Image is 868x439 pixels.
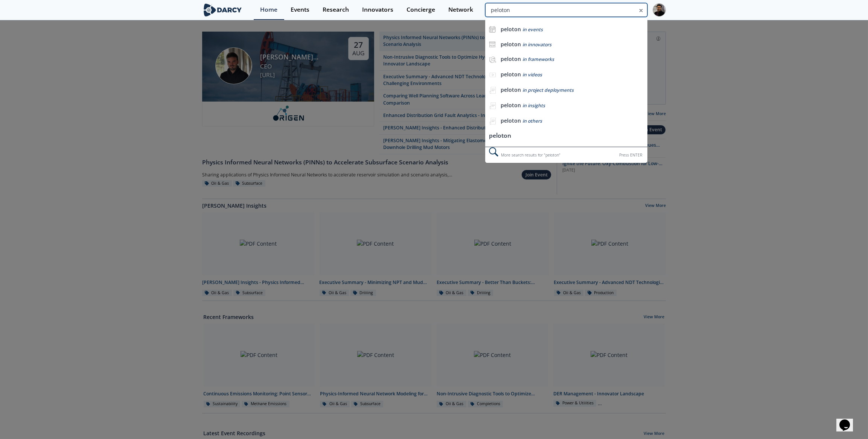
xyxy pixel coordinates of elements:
b: peloton [501,41,521,48]
b: peloton [501,71,521,78]
li: peloton [485,129,647,143]
div: Research [323,7,349,13]
div: Concierge [407,7,435,13]
img: logo-wide.svg [202,3,243,17]
b: peloton [501,117,521,124]
b: peloton [501,86,521,93]
div: Events [291,7,309,13]
b: peloton [501,102,521,109]
div: Innovators [362,7,393,13]
span: in others [522,118,542,124]
span: in insights [522,102,545,109]
span: in events [522,26,543,33]
b: peloton [501,26,521,33]
div: Network [448,7,473,13]
img: Profile [653,3,666,17]
span: in frameworks [522,56,554,62]
span: in project deployments [522,87,574,93]
span: in videos [522,71,542,78]
input: Advanced Search [485,3,647,17]
span: in innovators [522,41,551,48]
img: icon [489,41,496,48]
img: icon [489,26,496,33]
b: peloton [501,55,521,62]
div: Press ENTER [619,151,642,159]
div: Home [260,7,277,13]
iframe: chat widget [836,409,860,431]
div: More search results for " peloton " [485,147,647,163]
